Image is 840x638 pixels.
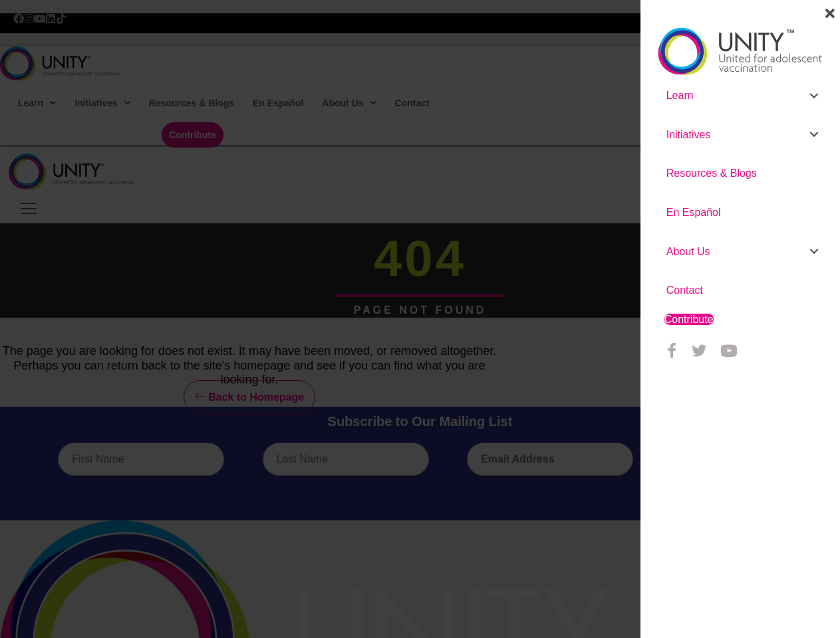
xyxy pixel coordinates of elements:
a: En Español [657,193,823,232]
img: UnityLogo-4 [657,27,823,76]
a: Contact [657,271,823,310]
a: Resources & Blogs [657,154,823,193]
a: About Us [657,233,823,271]
a: Contribute [664,313,714,326]
span: Contribute [664,314,714,325]
a: Learn [657,76,823,115]
a: Initiatives [657,116,823,154]
nav: Menu [657,76,823,310]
